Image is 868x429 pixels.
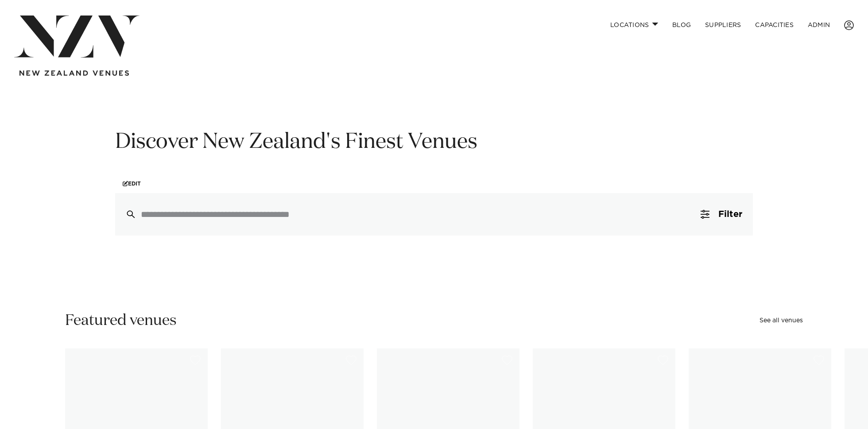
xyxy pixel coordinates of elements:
a: Capacities [748,15,801,35]
a: ADMIN [801,15,837,35]
a: Edit [115,174,148,193]
img: new-zealand-venues-text.png [19,70,129,76]
span: Filter [718,210,742,219]
button: Filter [690,193,753,236]
h2: Featured venues [65,311,177,331]
h1: Discover New Zealand's Finest Venues [115,128,753,156]
a: See all venues [759,317,803,324]
img: nzv-logo.png [14,15,139,58]
a: BLOG [665,15,698,35]
a: SUPPLIERS [698,15,748,35]
a: Locations [603,15,665,35]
